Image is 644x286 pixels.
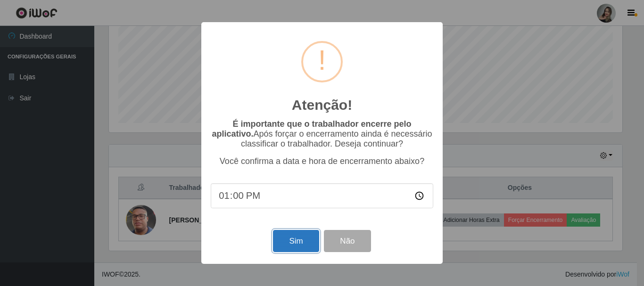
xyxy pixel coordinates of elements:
button: Não [324,230,371,252]
h2: Atenção! [292,97,352,114]
button: Sim [273,230,319,252]
p: Após forçar o encerramento ainda é necessário classificar o trabalhador. Deseja continuar? [211,119,433,149]
p: Você confirma a data e hora de encerramento abaixo? [211,156,433,166]
b: É importante que o trabalhador encerre pelo aplicativo. [212,119,411,139]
